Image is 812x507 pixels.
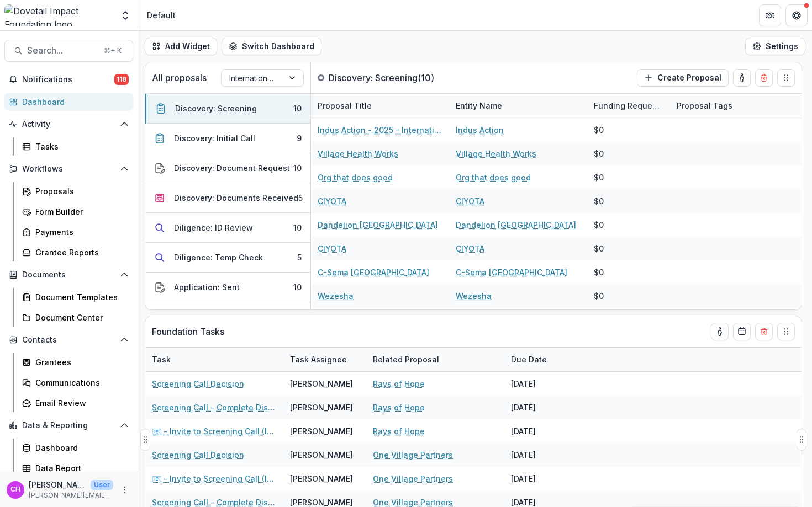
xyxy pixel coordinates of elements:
[102,45,124,57] div: ⌘ + K
[594,124,604,136] div: $0
[318,266,429,278] a: C-Sema [GEOGRAPHIC_DATA]
[35,226,124,238] div: Payments
[504,372,587,396] div: [DATE]
[35,442,124,453] div: Dashboard
[777,69,795,87] button: Drag
[174,132,255,144] div: Discovery: Initial Call
[670,94,808,118] div: Proposal Tags
[22,270,115,280] span: Documents
[366,348,504,371] div: Related Proposal
[152,425,277,437] a: 📧 - Invite to Screening Call (Int'l)
[456,195,484,207] a: CIYOTA
[504,348,587,371] div: Due Date
[29,479,86,490] p: [PERSON_NAME] [PERSON_NAME]
[456,290,492,302] a: Wezesha
[174,192,298,204] div: Discovery: Documents Received
[373,402,425,413] a: Rays of Hope
[587,100,670,111] div: Funding Requested
[290,473,353,484] div: [PERSON_NAME]
[733,323,751,340] button: Calendar
[456,124,504,136] a: Indus Action
[594,172,604,183] div: $0
[456,148,536,159] a: Village Health Works
[311,100,378,111] div: Proposal Title
[118,483,131,497] button: More
[594,266,604,278] div: $0
[222,38,321,55] button: Switch Dashboard
[145,348,283,371] div: Task
[759,4,781,26] button: Partners
[152,71,207,84] p: All proposals
[290,378,353,389] div: [PERSON_NAME]
[318,124,442,136] a: Indus Action - 2025 - International Renewal Prep Form
[22,75,114,84] span: Notifications
[594,195,604,207] div: $0
[27,45,97,56] span: Search...
[145,354,177,365] div: Task
[297,132,302,144] div: 9
[4,93,133,111] a: Dashboard
[4,4,113,26] img: Dovetail Impact Foundation logo
[22,96,124,108] div: Dashboard
[293,222,302,233] div: 10
[18,243,133,261] a: Grantee Reports
[174,222,253,233] div: Diligence: ID Review
[298,192,303,204] div: 5
[293,162,302,174] div: 10
[18,137,133,156] a: Tasks
[797,429,806,451] button: Drag
[504,443,587,467] div: [DATE]
[594,243,604,254] div: $0
[587,94,670,118] div: Funding Requested
[449,100,509,111] div: Entity Name
[175,103,257,114] div: Discovery: Screening
[35,312,124,323] div: Document Center
[4,160,133,178] button: Open Workflows
[283,354,354,365] div: Task Assignee
[785,4,808,26] button: Get Help
[290,425,353,437] div: [PERSON_NAME]
[755,69,773,87] button: Delete card
[504,419,587,443] div: [DATE]
[18,439,133,457] a: Dashboard
[318,290,354,302] a: Wezesha
[293,281,302,293] div: 10
[145,153,310,183] button: Discovery: Document Request10
[456,219,576,231] a: Dandelion [GEOGRAPHIC_DATA]
[35,397,124,409] div: Email Review
[456,266,567,278] a: C-Sema [GEOGRAPHIC_DATA]
[373,449,453,461] a: One Village Partners
[18,288,133,306] a: Document Templates
[283,348,366,371] div: Task Assignee
[140,429,150,451] button: Drag
[18,182,133,200] a: Proposals
[777,323,795,340] button: Drag
[174,162,290,174] div: Discovery: Document Request
[311,94,449,118] div: Proposal Title
[114,74,129,85] span: 118
[366,354,446,365] div: Related Proposal
[18,373,133,392] a: Communications
[449,94,587,118] div: Entity Name
[147,9,176,21] div: Default
[174,281,240,293] div: Application: Sent
[10,486,20,493] div: Courtney Eker Hardy
[152,378,244,389] a: Screening Call Decision
[35,356,124,368] div: Grantees
[152,325,224,338] p: Foundation Tasks
[35,291,124,303] div: Document Templates
[143,7,180,23] nav: breadcrumb
[504,467,587,490] div: [DATE]
[594,148,604,159] div: $0
[373,378,425,389] a: Rays of Hope
[145,94,310,124] button: Discovery: Screening10
[18,308,133,327] a: Document Center
[22,164,115,174] span: Workflows
[297,252,302,263] div: 5
[318,243,346,254] a: CIYOTA
[35,377,124,388] div: Communications
[22,335,115,345] span: Contacts
[35,247,124,258] div: Grantee Reports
